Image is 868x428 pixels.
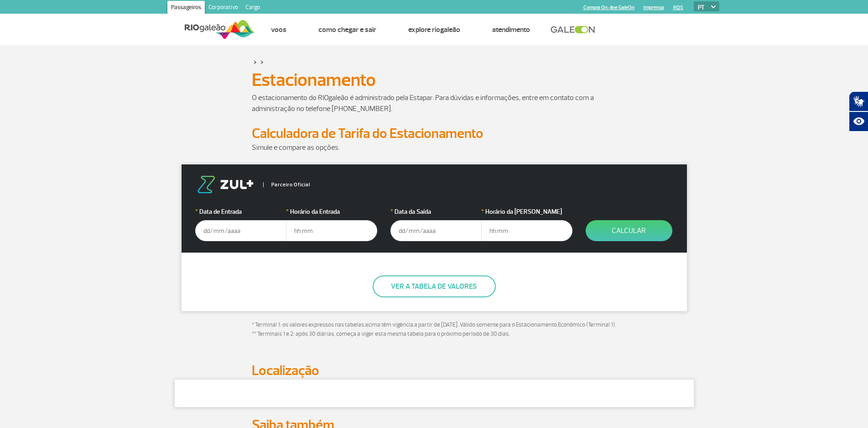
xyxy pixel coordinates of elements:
[260,57,264,67] a: >
[849,91,868,111] button: Abrir tradutor de língua de sinais.
[583,5,634,11] a: Compra On-line GaleOn
[195,207,286,217] label: Data de Entrada
[271,25,286,34] a: Voos
[195,220,286,241] input: dd/mm/aaaa
[373,275,496,297] button: Ver a tabela de valores
[492,25,530,34] a: Atendimento
[286,220,377,241] input: hh:mm
[644,5,664,11] a: Imprensa
[252,142,617,153] p: Simule e compare as opções.
[849,111,868,132] button: Abrir recursos assistivos.
[252,92,617,114] p: O estacionamento do RIOgaleão é administrado pela Estapar. Para dúvidas e informações, entre em c...
[408,25,460,34] a: Explore RIOgaleão
[318,25,376,34] a: Como chegar e sair
[254,57,257,67] a: >
[390,220,482,241] input: dd/mm/aaaa
[481,207,572,217] label: Horário da [PERSON_NAME]
[242,1,264,16] a: Cargo
[167,1,205,16] a: Passageiros
[263,182,310,187] span: Parceiro Oficial
[390,207,482,217] label: Data da Saída
[252,125,617,142] h2: Calculadora de Tarifa do Estacionamento
[252,72,617,88] h1: Estacionamento
[586,220,672,241] button: Calcular
[195,176,255,193] img: logo-zul.png
[205,1,242,16] a: Corporativo
[286,207,377,217] label: Horário da Entrada
[849,91,868,132] div: Plugin de acessibilidade da Hand Talk.
[252,321,617,338] p: * Terminal 1: os valores expressos nas tabelas acima têm vigência a partir de [DATE]. Válido some...
[252,362,617,379] h2: Localização
[481,220,572,241] input: hh:mm
[673,5,683,11] a: RQS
